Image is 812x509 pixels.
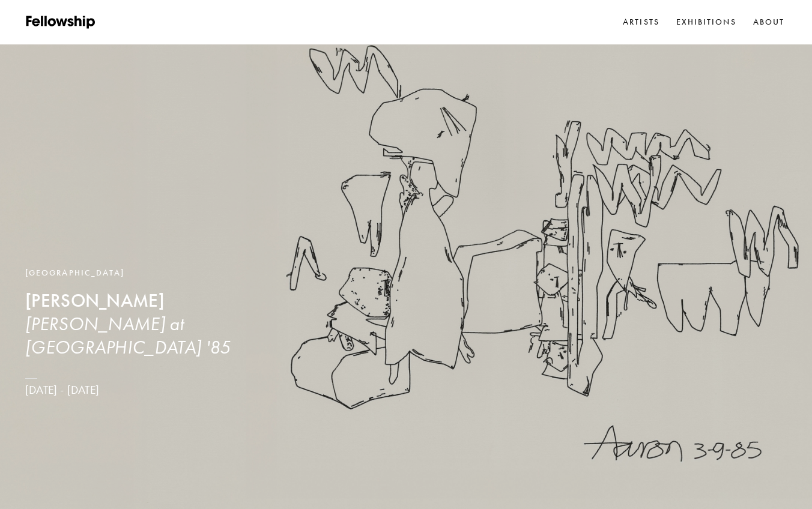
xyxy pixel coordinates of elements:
[25,267,264,398] a: [GEOGRAPHIC_DATA][PERSON_NAME][PERSON_NAME] at [GEOGRAPHIC_DATA] '85[DATE] - [DATE]
[25,313,264,360] h3: [PERSON_NAME] at [GEOGRAPHIC_DATA] '85
[751,13,787,31] a: About
[25,267,264,280] div: [GEOGRAPHIC_DATA]
[674,13,739,31] a: Exhibitions
[620,13,662,31] a: Artists
[25,289,165,312] b: [PERSON_NAME]
[25,383,264,398] p: [DATE] - [DATE]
